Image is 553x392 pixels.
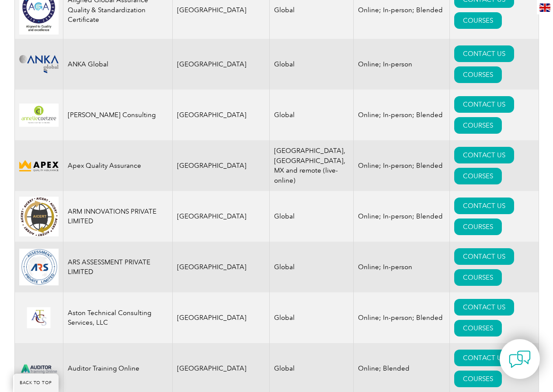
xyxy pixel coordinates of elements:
a: CONTACT US [454,350,514,366]
a: COURSES [454,12,502,29]
a: COURSES [454,269,502,286]
td: [GEOGRAPHIC_DATA] [172,191,270,242]
td: [GEOGRAPHIC_DATA] [172,39,270,90]
td: ANKA Global [63,39,172,90]
td: [GEOGRAPHIC_DATA] [172,90,270,140]
td: Global [270,191,354,242]
td: Apex Quality Assurance [63,140,172,191]
a: COURSES [454,320,502,336]
a: COURSES [454,168,502,184]
a: CONTACT US [454,198,514,214]
td: [GEOGRAPHIC_DATA] [172,140,270,191]
a: BACK TO TOP [13,374,59,392]
img: en [539,3,550,12]
img: d024547b-a6e0-e911-a812-000d3a795b83-logo.png [19,359,59,378]
td: Online; In-person; Blended [354,292,450,343]
img: 4c453107-f848-ef11-a316-002248944286-logo.png [19,104,59,127]
a: CONTACT US [454,248,514,265]
td: Global [270,39,354,90]
td: Online; In-person; Blended [354,191,450,242]
a: COURSES [454,66,502,83]
td: ARS ASSESSMENT PRIVATE LIMITED [63,242,172,292]
td: Online; In-person [354,39,450,90]
td: [PERSON_NAME] Consulting [63,90,172,140]
td: [GEOGRAPHIC_DATA] [172,292,270,343]
img: ce24547b-a6e0-e911-a812-000d3a795b83-logo.png [19,307,59,329]
img: cdfe6d45-392f-f011-8c4d-000d3ad1ee32-logo.png [19,159,59,173]
img: 509b7a2e-6565-ed11-9560-0022481565fd-logo.png [19,249,59,285]
td: Global [270,292,354,343]
td: [GEOGRAPHIC_DATA] [172,242,270,292]
td: ARM INNOVATIONS PRIVATE LIMITED [63,191,172,242]
td: Online; In-person [354,242,450,292]
td: [GEOGRAPHIC_DATA], [GEOGRAPHIC_DATA], MX and remote (live-online) [270,140,354,191]
td: Aston Technical Consulting Services, LLC [63,292,172,343]
a: COURSES [454,117,502,134]
td: Online; In-person; Blended [354,140,450,191]
a: CONTACT US [454,299,514,316]
img: contact-chat.png [509,348,531,370]
td: Online; In-person; Blended [354,90,450,140]
img: c09c33f4-f3a0-ea11-a812-000d3ae11abd-logo.png [19,55,59,73]
a: COURSES [454,371,502,387]
a: COURSES [454,219,502,235]
td: Global [270,90,354,140]
a: CONTACT US [454,147,514,163]
a: CONTACT US [454,96,514,113]
img: d4f7149c-8dc9-ef11-a72f-002248108aed-logo.jpg [19,197,59,236]
td: Global [270,242,354,292]
a: CONTACT US [454,45,514,62]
